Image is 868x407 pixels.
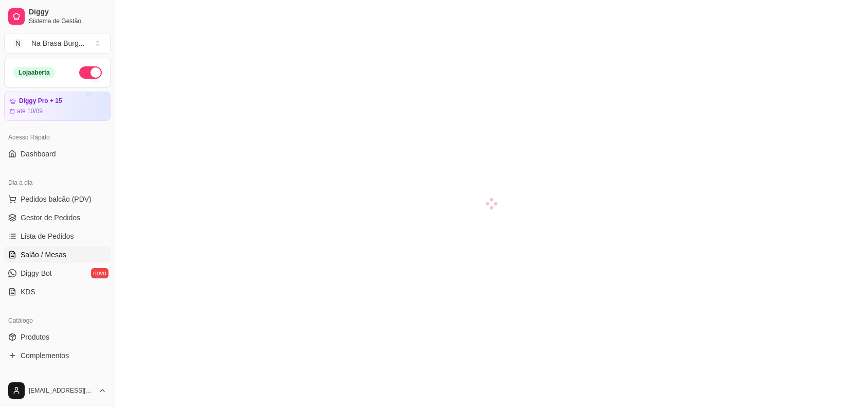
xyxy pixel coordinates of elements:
a: Dashboard [4,146,111,162]
article: Diggy Pro + 15 [19,97,62,105]
button: Pedidos balcão (PDV) [4,191,111,207]
button: Select a team [4,33,111,54]
span: Salão / Mesas [21,250,66,260]
span: Diggy Bot [21,268,52,278]
a: Diggy Pro + 15até 10/09 [4,92,111,121]
a: KDS [4,284,111,300]
span: Complementos [21,350,69,361]
span: Produtos [21,332,49,342]
a: Diggy Botnovo [4,265,111,281]
a: Gestor de Pedidos [4,209,111,226]
a: Complementos [4,347,111,364]
button: Alterar Status [79,66,102,79]
span: KDS [21,287,35,297]
div: Dia a dia [4,174,111,191]
span: Diggy [29,8,106,17]
a: DiggySistema de Gestão [4,4,111,29]
span: [EMAIL_ADDRESS][DOMAIN_NAME] [29,386,94,395]
span: Lista de Pedidos [21,231,74,241]
span: Dashboard [21,149,56,159]
span: Gestor de Pedidos [21,213,80,223]
span: Sistema de Gestão [29,17,106,25]
a: Salão / Mesas [4,246,111,263]
article: até 10/09 [17,107,43,115]
div: Na Brasa Burg ... [31,38,85,48]
div: Loja aberta [13,67,56,78]
span: N [13,38,23,48]
button: [EMAIL_ADDRESS][DOMAIN_NAME] [4,378,111,403]
a: Produtos [4,329,111,345]
a: Lista de Pedidos [4,228,111,244]
span: Pedidos balcão (PDV) [21,194,92,204]
div: Acesso Rápido [4,129,111,146]
div: Catálogo [4,312,111,329]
